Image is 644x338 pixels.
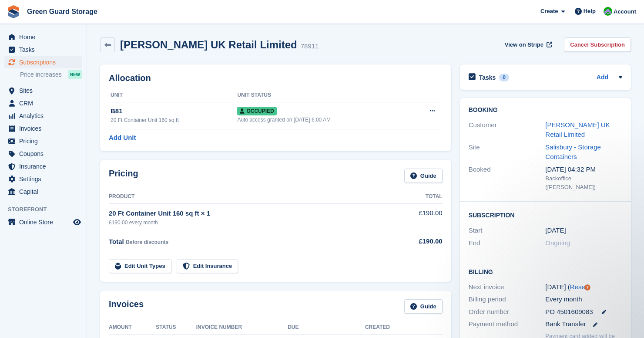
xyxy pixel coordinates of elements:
[19,84,71,97] span: Sites
[156,321,196,335] th: Status
[19,44,71,56] span: Tasks
[584,7,596,16] span: Help
[479,74,496,81] h2: Tasks
[391,203,442,231] td: £190.00
[109,321,156,335] th: Amount
[469,226,546,236] div: Start
[469,294,546,304] div: Billing period
[614,7,636,16] span: Account
[469,238,546,248] div: End
[4,97,82,109] a: menu
[109,133,136,143] a: Add Unit
[469,267,622,276] h2: Billing
[545,294,622,304] div: Every month
[391,190,442,204] th: Total
[109,238,124,245] span: Total
[19,97,71,109] span: CRM
[111,116,237,124] div: 20 Ft Container Unit 160 sq ft
[109,73,443,83] h2: Allocation
[68,70,82,79] div: NEW
[237,88,409,102] th: Unit Status
[19,186,71,198] span: Capital
[4,160,82,172] a: menu
[111,106,237,116] div: B81
[545,239,570,247] span: Ongoing
[469,210,622,219] h2: Subscription
[19,160,71,172] span: Insurance
[499,74,509,81] div: 0
[545,226,566,236] time: 2025-04-01 00:00:00 UTC
[604,7,612,16] img: Jonathan Bailey
[20,71,62,79] span: Price increases
[120,39,297,51] h2: [PERSON_NAME] UK Retail Limited
[545,143,601,161] a: Salisbury - Storage Containers
[19,56,71,68] span: Subscriptions
[545,121,610,139] a: [PERSON_NAME] UK Retail Limited
[4,148,82,160] a: menu
[501,37,554,52] a: View on Stripe
[469,307,546,317] div: Order number
[545,174,622,191] div: Backoffice ([PERSON_NAME])
[109,219,391,226] div: £190.00 every month
[597,73,608,83] a: Add
[4,31,82,43] a: menu
[469,165,546,192] div: Booked
[4,44,82,56] a: menu
[109,259,171,274] a: Edit Unit Types
[4,135,82,147] a: menu
[177,259,238,274] a: Edit Insurance
[19,148,71,160] span: Coupons
[4,110,82,122] a: menu
[7,5,20,18] img: stora-icon-8386f47178a22dfd0bd8f6a31ec36ba5ce8667c1dd55bd0f319d3a0aa187defe.svg
[545,282,622,292] div: [DATE] ( )
[469,319,546,329] div: Payment method
[20,70,82,79] a: Price increases NEW
[4,216,82,228] a: menu
[126,239,168,245] span: Before discounts
[109,88,237,102] th: Unit
[19,122,71,135] span: Invoices
[23,4,101,19] a: Green Guard Storage
[570,283,587,291] a: Reset
[4,84,82,97] a: menu
[19,31,71,43] span: Home
[4,173,82,185] a: menu
[404,169,443,183] a: Guide
[540,7,558,16] span: Create
[109,299,144,314] h2: Invoices
[109,169,138,183] h2: Pricing
[469,282,546,292] div: Next invoice
[4,186,82,198] a: menu
[72,217,82,227] a: Preview store
[469,142,546,162] div: Site
[545,307,593,317] span: PO 4501609083
[404,299,443,314] a: Guide
[4,122,82,135] a: menu
[196,321,288,335] th: Invoice Number
[391,237,442,247] div: £190.00
[505,41,543,49] span: View on Stripe
[469,120,546,140] div: Customer
[564,37,631,52] a: Cancel Subscription
[19,216,71,228] span: Online Store
[237,116,409,124] div: Auto access granted on [DATE] 6:00 AM
[109,190,391,204] th: Product
[584,284,591,291] div: Tooltip anchor
[19,110,71,122] span: Analytics
[19,173,71,185] span: Settings
[365,321,443,335] th: Created
[8,205,87,214] span: Storefront
[469,107,622,114] h2: Booking
[301,41,319,51] div: 78911
[288,321,365,335] th: Due
[19,135,71,147] span: Pricing
[545,319,622,329] div: Bank Transfer
[109,209,391,219] div: 20 Ft Container Unit 160 sq ft × 1
[237,107,276,115] span: Occupied
[545,165,622,175] div: [DATE] 04:32 PM
[4,56,82,68] a: menu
